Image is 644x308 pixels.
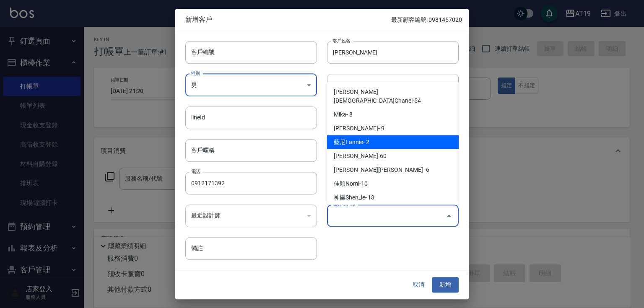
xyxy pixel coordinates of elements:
[327,191,459,204] li: 神樂Shen_le- 13
[185,16,391,24] span: 新增客戶
[327,135,459,149] li: 藍尼Lannie- 2
[327,163,459,177] li: [PERSON_NAME][PERSON_NAME]- 6
[191,70,200,76] label: 性別
[327,108,459,122] li: Mika- 8
[327,177,459,191] li: 佳穎Nomi-10
[405,277,432,293] button: 取消
[442,209,456,223] button: Close
[327,204,459,218] li: [PERSON_NAME]-56
[432,277,459,293] button: 新增
[185,74,317,96] div: 男
[191,168,200,174] label: 電話
[327,122,459,135] li: [PERSON_NAME]- 9
[391,16,462,24] p: 最新顧客編號: 0981457020
[333,37,351,44] label: 客戶姓名
[327,85,459,108] li: [PERSON_NAME][DEMOGRAPHIC_DATA]Chanel-54
[327,149,459,163] li: [PERSON_NAME]-60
